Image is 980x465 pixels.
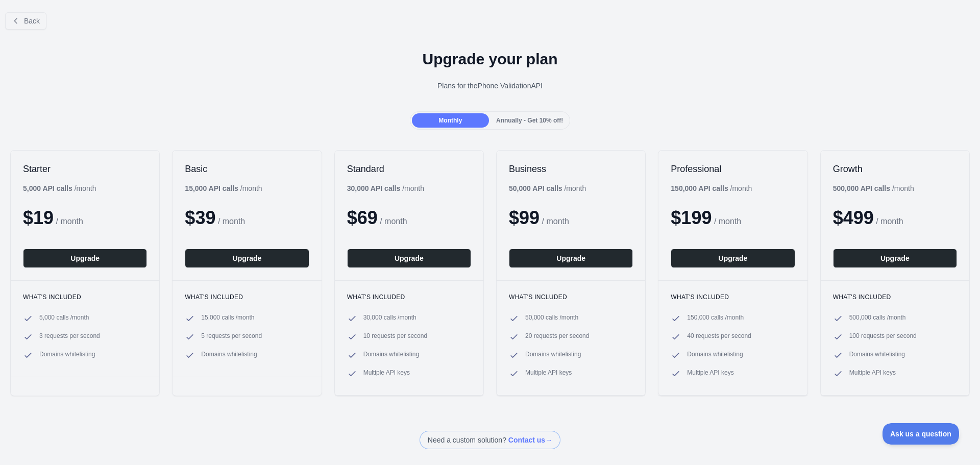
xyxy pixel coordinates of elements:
h2: Standard [347,163,471,175]
h2: Business [509,163,633,175]
div: / month [347,183,424,193]
span: $ 99 [509,207,540,228]
b: 50,000 API calls [509,184,562,192]
div: / month [509,183,586,193]
span: $ 199 [671,207,712,228]
b: 30,000 API calls [347,184,401,192]
iframe: Toggle Customer Support [883,423,960,445]
h2: Professional [671,163,795,175]
div: / month [671,183,752,193]
b: 150,000 API calls [671,184,728,192]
